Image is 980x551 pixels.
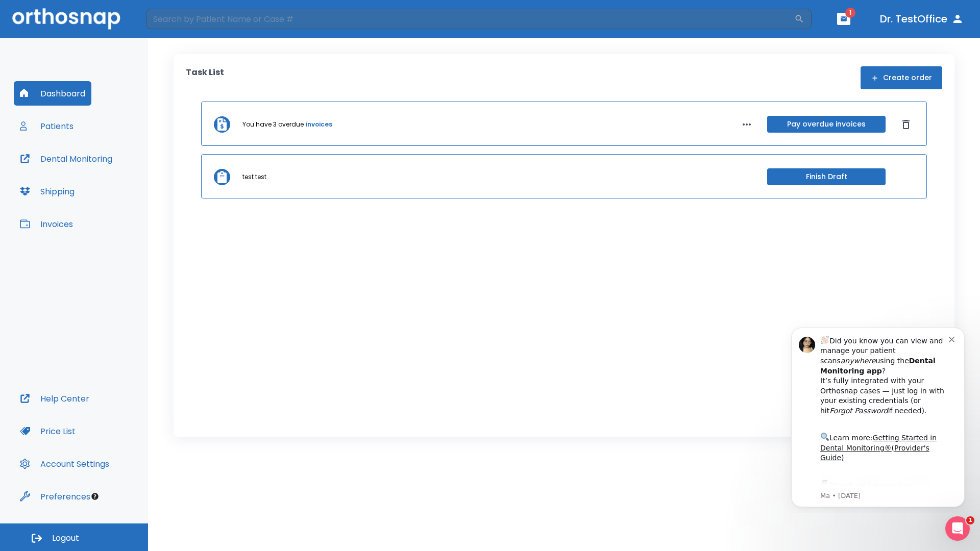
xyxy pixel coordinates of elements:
[876,10,968,28] button: Dr. TestOffice
[146,9,794,29] input: Search by Patient Name or Case #
[898,116,914,133] button: Dismiss
[14,212,79,236] button: Invoices
[845,8,855,18] span: 1
[186,66,224,89] p: Task List
[44,173,173,182] p: Message from Ma, sent 7w ago
[14,484,96,509] button: Preferences
[14,114,80,138] button: Patients
[776,318,980,513] iframe: Intercom notifications message
[767,168,886,185] button: Finish Draft
[861,66,942,89] button: Create order
[14,452,115,476] button: Account Settings
[44,163,135,181] a: App Store
[14,81,91,106] button: Dashboard
[767,116,886,133] button: Pay overdue invoices
[90,492,100,501] div: Tooltip anchor
[14,179,81,204] button: Shipping
[14,146,118,171] button: Dental Monitoring
[945,516,970,541] iframe: Intercom live chat
[966,516,974,524] span: 1
[242,172,266,182] p: test test
[52,533,79,544] span: Logout
[14,386,95,411] button: Help Center
[306,120,332,129] a: invoices
[242,120,304,129] p: You have 3 overdue
[12,8,120,29] img: Orthosnap
[173,16,181,24] button: Dismiss notification
[14,419,82,443] button: Price List
[44,160,173,212] div: Download the app: | ​ Let us know if you need help getting started!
